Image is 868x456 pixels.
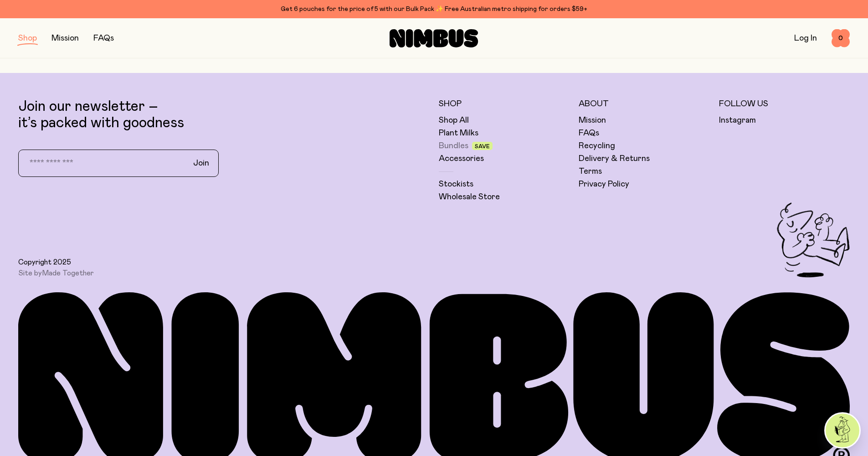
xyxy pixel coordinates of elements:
[42,269,94,277] a: Made Together
[439,153,484,164] a: Accessories
[475,144,490,149] span: Save
[719,115,756,126] a: Instagram
[439,128,478,139] a: Plant Milks
[579,179,629,190] a: Privacy Policy
[439,115,469,126] a: Shop All
[826,414,859,447] img: agent
[579,128,599,139] a: FAQs
[51,34,79,42] a: Mission
[579,140,615,151] a: Recycling
[186,154,216,173] button: Join
[832,29,850,47] button: 0
[579,153,650,164] a: Delivery & Returns
[18,269,94,278] span: Site by
[579,166,602,177] a: Terms
[439,140,468,151] a: Bundles
[18,98,430,131] p: Join our newsletter – it’s packed with goodness
[18,258,71,267] span: Copyright 2025
[719,98,850,109] h5: Follow Us
[18,4,850,15] div: Get 6 pouches for the price of 5 with our Bulk Pack ✨ Free Australian metro shipping for orders $59+
[193,158,209,169] span: Join
[579,98,710,109] h5: About
[439,192,500,202] a: Wholesale Store
[439,179,473,190] a: Stockists
[93,34,114,42] a: FAQs
[579,115,606,126] a: Mission
[439,98,570,109] h5: Shop
[794,34,817,42] a: Log In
